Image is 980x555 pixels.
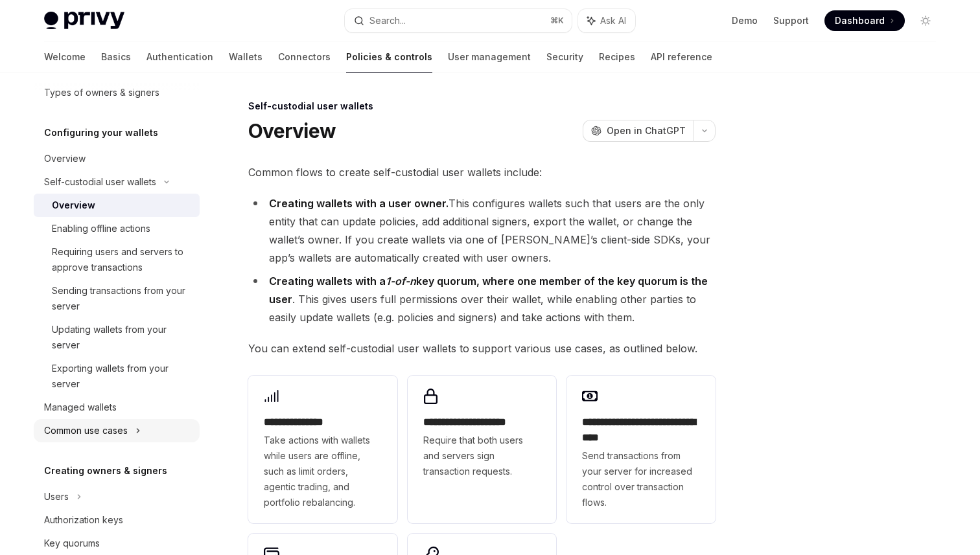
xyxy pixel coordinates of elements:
a: User management [448,41,531,73]
button: Toggle dark mode [915,10,936,31]
a: Policies & controls [346,41,432,73]
a: Managed wallets [34,396,200,419]
strong: Creating wallets with a key quorum, where one member of the key quorum is the user [269,275,708,306]
a: Welcome [44,41,86,73]
button: Open in ChatGPT [583,120,694,142]
div: Enabling offline actions [52,221,150,236]
a: Enabling offline actions [34,217,200,240]
a: Overview [34,147,200,170]
a: Requiring users and servers to approve transactions [34,240,200,279]
li: . This gives users full permissions over their wallet, while enabling other parties to easily upd... [248,272,716,326]
div: Managed wallets [44,400,117,415]
a: Recipes [599,41,635,73]
a: Basics [101,41,131,73]
a: Authentication [146,41,213,73]
a: API reference [651,41,712,73]
div: Search... [369,13,406,28]
div: Authorization keys [44,512,123,528]
div: Common use cases [44,423,128,438]
div: Overview [52,198,95,213]
a: Dashboard [824,10,905,31]
span: Ask AI [600,14,626,27]
a: **** **** *****Take actions with wallets while users are offline, such as limit orders, agentic t... [248,376,397,523]
div: Key quorums [44,536,100,551]
a: Connectors [278,41,331,73]
div: Updating wallets from your server [52,322,192,353]
h5: Configuring your wallets [44,125,158,141]
span: Take actions with wallets while users are offline, such as limit orders, agentic trading, and por... [264,433,382,510]
button: Ask AI [578,9,635,32]
div: Users [44,489,69,504]
a: Exporting wallets from your server [34,357,200,396]
div: Requiring users and servers to approve transactions [52,244,192,275]
a: Wallets [229,41,262,73]
span: Common flows to create self-custodial user wallets include: [248,163,716,181]
span: Require that both users and servers sign transaction requests. [423,433,541,479]
span: Open in ChatGPT [607,124,686,137]
a: Security [546,41,583,73]
a: Support [773,14,809,27]
div: Exporting wallets from your server [52,361,192,392]
div: Overview [44,151,86,166]
a: Overview [34,194,200,217]
a: Updating wallets from your server [34,318,200,357]
h5: Creating owners & signers [44,463,167,479]
span: ⌘ K [550,16,564,26]
span: Send transactions from your server for increased control over transaction flows. [582,448,700,510]
button: Search...⌘K [345,9,572,32]
img: light logo [44,12,124,30]
span: You can extend self-custodial user wallets to support various use cases, as outlined below. [248,339,716,357]
li: This configures wallets such that users are the only entity that can update policies, add additio... [248,194,716,267]
a: Key quorums [34,532,200,555]
a: Authorization keys [34,508,200,532]
span: Dashboard [835,14,885,27]
strong: Creating wallets with a user owner. [269,197,449,210]
div: Self-custodial user wallets [248,100,716,113]
a: Demo [732,14,758,27]
div: Sending transactions from your server [52,283,192,314]
h1: Overview [248,119,336,142]
em: 1-of-n [386,275,416,288]
a: Sending transactions from your server [34,279,200,318]
div: Self-custodial user wallets [44,174,156,190]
